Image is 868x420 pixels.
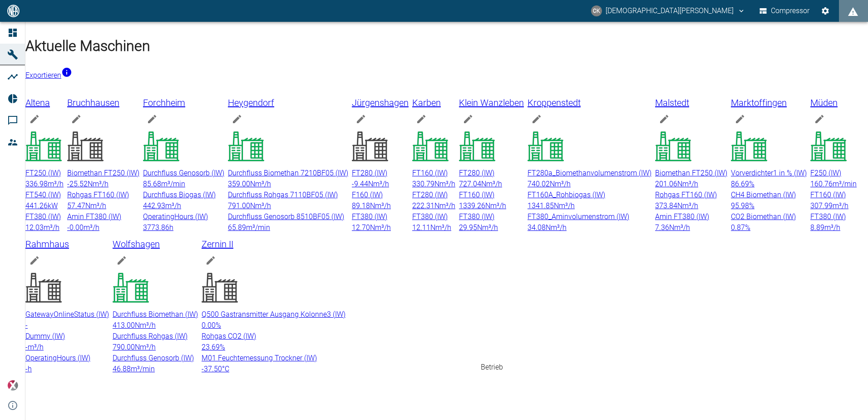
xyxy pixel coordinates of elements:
span: Nm³/h [135,343,156,351]
span: Rohgas CO2 (IW) [202,332,256,340]
span: Klein Wanzleben [459,97,524,108]
span: Nm³/h [88,180,108,188]
span: Karben [412,97,441,108]
span: 790.00 [113,343,135,351]
span: Nm³/h [546,223,567,232]
a: Kroppenstedtedit machineFT280a_Biomethanvolumenstrom (IW)740.02Nm³/hFT160A_Rohbiogas (IW)1341.85N... [528,95,651,233]
a: Zernin IIedit machineQ500 Gastransmitter Ausgang Kolonne3 (IW)0.00%Rohgas CO2 (IW)23.69%M01 Feuch... [202,237,345,375]
span: FT280a_Biomethanvolumenstrom (IW) [528,169,651,177]
span: -9.44 [352,180,368,188]
span: 89.18 [352,201,370,210]
span: Durchfluss Genosorb 8510BF05 (IW) [228,212,344,221]
button: edit machine [412,110,430,128]
a: Rahmhausedit machineGatewayOnlineStatus (IW)-Dummy (IW)-m³/hOperatingHours (IW)-h [25,237,109,375]
span: FT380_Aminvolumenstrom (IW) [528,212,629,221]
span: OperatingHours (IW) [25,354,90,362]
span: M01 Feuchtemessung Trockner (IW) [202,354,317,362]
span: -37.50 [202,365,222,373]
span: Nm³/h [370,223,391,232]
span: 29.95 [459,223,477,232]
span: CO2 Biomethan (IW) [731,212,796,221]
span: Zernin II [202,239,233,250]
span: Nm³/h [677,180,698,188]
span: Nm³/h [485,201,506,210]
span: 160.76 [810,180,833,188]
button: edit machine [202,251,220,270]
a: Altenaedit machineFT250 (IW)336.98m³/hFT540 (IW)441.26kWFT380 (IW)12.03m³/h [25,95,64,233]
h1: Aktuelle Maschinen [25,35,868,57]
span: Nm³/h [85,201,106,210]
span: Nm³/h [135,321,156,330]
span: Nm³/h [669,223,690,232]
span: Amin FT380 (IW) [655,212,709,221]
span: 359.00 [228,180,250,188]
span: h [28,365,32,373]
a: Exportieren [25,71,72,80]
span: m³/min [833,180,857,188]
span: Vorverdichter1 in % (IW) [731,169,807,177]
span: % [220,343,225,351]
span: Kroppenstedt [528,97,581,108]
button: edit machine [143,110,161,128]
span: Durchfluss Biomethan (IW) [113,310,198,319]
span: 1341.85 [528,201,554,210]
span: 413.00 [113,321,135,330]
span: FT380 (IW) [25,212,61,221]
span: Nm³/h [677,201,698,210]
div: CK [591,5,602,16]
span: Malstedt [655,97,689,108]
span: Nm³/h [370,201,391,210]
span: Durchfluss Rohgas (IW) [113,332,187,340]
span: Durchfluss Biogas (IW) [143,190,216,199]
a: Müdenedit machineF250 (IW)160.76m³/minFT160 (IW)307.99m³/hFT380 (IW)8.89m³/h [810,95,857,233]
span: 740.02 [528,180,550,188]
span: - [25,321,28,330]
span: % [749,180,755,188]
span: Amin FT380 (IW) [67,212,121,221]
button: edit machine [113,251,131,270]
span: FT250 (IW) [25,169,61,177]
span: FT160 (IW) [810,190,846,199]
span: Nm³/h [481,180,502,188]
span: Q500 Gastransmitter Ausgang Kolonne3 (IW) [202,310,345,319]
span: m³/min [131,365,155,373]
button: edit machine [352,110,370,128]
button: edit machine [655,110,673,128]
span: °C [222,365,229,373]
span: Nm³/h [554,201,575,210]
span: % [749,201,755,210]
a: Karbenedit machineFT160 (IW)330.79Nm³/hFT280 (IW)222.31Nm³/hFT380 (IW)12.11Nm³/h [412,95,455,233]
span: 727.04 [459,180,481,188]
button: Einstellungen [817,3,833,19]
span: 3773.86 [143,223,169,232]
button: edit machine [228,110,246,128]
span: Durchfluss Genosorb (IW) [143,169,224,177]
span: Rahmhaus [25,239,69,250]
span: FT160A_Rohbiogas (IW) [528,190,605,199]
span: Bruchhausen [67,97,119,108]
span: 34.08 [528,223,546,232]
span: Heygendorf [228,97,274,108]
span: - [25,365,28,373]
span: Nm³/h [477,223,498,232]
span: 95.98 [731,201,749,210]
span: 85.68 [143,180,161,188]
span: m³/h [165,201,181,210]
button: edit machine [67,110,85,128]
span: Nm³/h [368,180,389,188]
span: 222.31 [412,201,434,210]
span: m³/h [824,223,840,232]
span: Müden [810,97,838,108]
button: edit machine [528,110,546,128]
span: 0.87 [731,223,745,232]
span: Wolfshagen [113,239,160,250]
button: edit machine [25,110,44,128]
span: kW [48,201,58,210]
span: m³/h [44,223,59,232]
span: h [169,223,173,232]
span: 373.84 [655,201,677,210]
span: 0.00 [202,321,216,330]
span: FT160 (IW) [412,169,448,177]
span: 330.79 [412,180,434,188]
span: Marktoffingen [731,97,787,108]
